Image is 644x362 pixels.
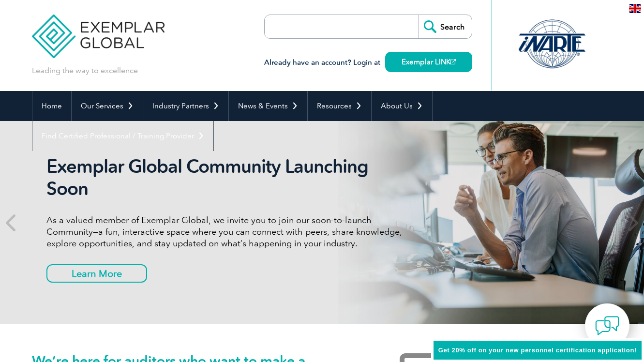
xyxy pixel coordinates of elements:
img: open_square.png [450,59,456,64]
input: Search [419,15,472,38]
a: News & Events [229,91,307,121]
a: About Us [372,91,432,121]
a: Exemplar LINK [385,52,472,72]
a: Home [32,91,71,121]
p: Leading the way to excellence [32,65,138,76]
h2: Exemplar Global Community Launching Soon [46,155,409,200]
a: Find Certified Professional / Training Provider [32,121,213,151]
a: Resources [308,91,371,121]
p: As a valued member of Exemplar Global, we invite you to join our soon-to-launch Community—a fun, ... [46,214,409,249]
a: Learn More [46,264,147,283]
h3: Already have an account? Login at [264,57,472,69]
span: Get 20% off on your new personnel certification application! [438,347,637,354]
a: Industry Partners [143,91,228,121]
a: Our Services [72,91,143,121]
img: en [629,4,641,13]
img: contact-chat.png [595,314,619,338]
